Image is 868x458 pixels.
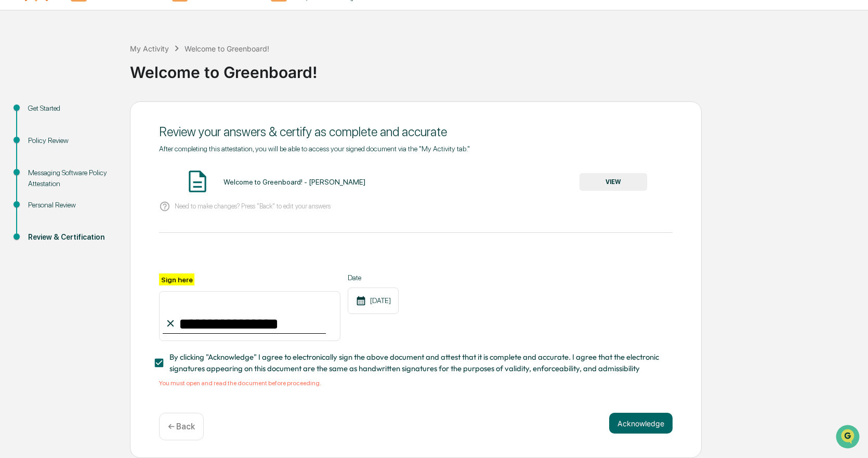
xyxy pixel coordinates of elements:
[159,124,673,139] div: Review your answers & certify as complete and accurate
[169,351,664,375] span: By clicking "Acknowledge" I agree to electronically sign the above document and attest that it is...
[10,22,189,38] p: How can we help?
[159,145,470,153] span: After completing this attestation, you will be able to access your signed document via the "My Ac...
[71,127,133,146] a: 🗄️Attestations
[177,83,189,95] button: Start new chat
[86,131,129,141] span: Attestations
[75,132,84,140] div: 🗄️
[130,44,169,53] div: My Activity
[35,80,170,90] div: Start new chat
[580,173,647,191] button: VIEW
[28,167,113,189] div: Messaging Software Policy Attestation
[175,202,331,210] p: Need to make changes? Press "Back" to edit your answers
[159,273,194,285] label: Sign here
[10,132,19,140] div: 🖐️
[28,232,113,243] div: Review & Certification
[28,200,113,211] div: Personal Review
[6,147,70,165] a: 🔎Data Lookup
[35,90,131,98] div: We're available if you need us!
[168,422,195,431] p: ← Back
[28,103,113,114] div: Get Started
[185,44,269,53] div: Welcome to Greenboard!
[223,178,365,186] div: Welcome to Greenboard! - [PERSON_NAME]
[609,413,673,434] button: Acknowledge
[10,152,19,160] div: 🔎
[21,131,67,141] span: Preclearance
[835,424,863,452] iframe: Open customer support
[159,380,673,387] div: You must open and read the document before proceeding.
[73,176,126,184] a: Powered byPylon
[185,168,211,194] img: Document Icon
[10,80,29,98] img: 1746055101610-c473b297-6a78-478c-a979-82029cc54cd1
[348,287,399,314] div: [DATE]
[103,176,126,184] span: Pylon
[28,135,113,146] div: Policy Review
[6,127,71,146] a: 🖐️Preclearance
[348,273,399,282] label: Date
[21,151,65,161] span: Data Lookup
[130,55,863,82] div: Welcome to Greenboard!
